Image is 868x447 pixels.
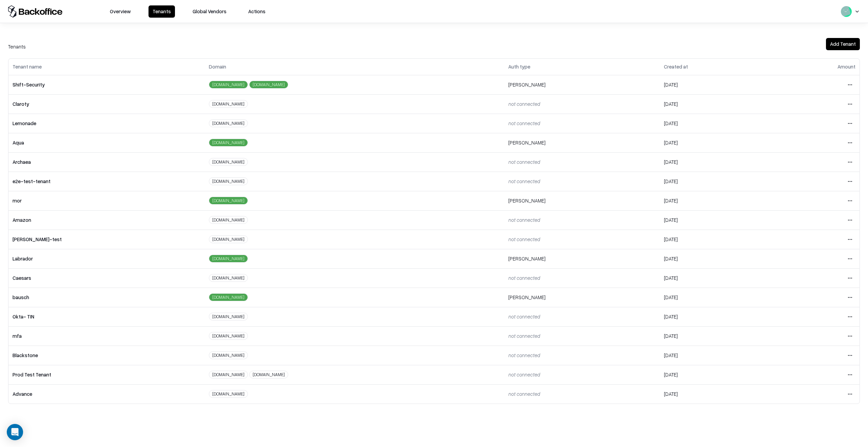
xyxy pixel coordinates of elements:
[826,38,860,50] button: Add Tenant
[209,293,248,301] div: [DOMAIN_NAME]
[209,119,248,127] div: [DOMAIN_NAME]
[209,197,248,205] div: [DOMAIN_NAME]
[209,371,248,378] div: [DOMAIN_NAME]
[209,158,248,166] div: [DOMAIN_NAME]
[8,365,205,384] td: Prod Test Tenant
[8,43,26,50] div: Tenants
[189,5,231,18] button: Global Vendors
[660,288,770,307] td: [DATE]
[209,216,248,224] div: [DOMAIN_NAME]
[209,255,248,263] div: [DOMAIN_NAME]
[149,5,175,18] button: Tenants
[8,172,205,191] td: e2e-test-tenant
[8,94,205,114] td: Claroty
[508,101,540,107] span: not connected
[508,255,546,261] span: [PERSON_NAME]
[508,81,546,88] span: [PERSON_NAME]
[209,100,248,108] div: [DOMAIN_NAME]
[660,365,770,384] td: [DATE]
[660,384,770,404] td: [DATE]
[8,307,205,326] td: Okta- TIN
[660,152,770,172] td: [DATE]
[8,288,205,307] td: bausch
[508,294,546,300] span: [PERSON_NAME]
[660,59,770,75] th: Created at
[660,75,770,94] td: [DATE]
[508,236,540,242] span: not connected
[106,5,135,18] button: Overview
[8,210,205,230] td: Amazon
[660,210,770,230] td: [DATE]
[660,268,770,288] td: [DATE]
[209,139,248,147] div: [DOMAIN_NAME]
[660,114,770,133] td: [DATE]
[508,371,540,377] span: not connected
[508,139,546,145] span: [PERSON_NAME]
[8,384,205,404] td: Advance
[205,59,504,75] th: Domain
[508,352,540,358] span: not connected
[8,114,205,133] td: Lemonade
[8,152,205,172] td: Archaea
[508,120,540,126] span: not connected
[244,5,270,18] button: Actions
[8,326,205,346] td: mfa
[8,249,205,268] td: Labrador
[508,391,540,397] span: not connected
[8,346,205,365] td: Blackstone
[249,81,288,89] div: [DOMAIN_NAME]
[209,81,248,89] div: [DOMAIN_NAME]
[770,59,860,75] th: Amount
[508,313,540,319] span: not connected
[209,235,248,243] div: [DOMAIN_NAME]
[508,275,540,281] span: not connected
[660,346,770,365] td: [DATE]
[8,75,205,94] td: Shift-Security
[249,371,288,378] div: [DOMAIN_NAME]
[660,172,770,191] td: [DATE]
[209,332,248,340] div: [DOMAIN_NAME]
[209,274,248,282] div: [DOMAIN_NAME]
[209,351,248,359] div: [DOMAIN_NAME]
[8,191,205,210] td: mor
[660,191,770,210] td: [DATE]
[660,230,770,249] td: [DATE]
[209,390,248,398] div: [DOMAIN_NAME]
[508,159,540,165] span: not connected
[508,178,540,184] span: not connected
[209,313,248,320] div: [DOMAIN_NAME]
[8,133,205,152] td: Aqua
[209,177,248,185] div: [DOMAIN_NAME]
[660,249,770,268] td: [DATE]
[508,217,540,223] span: not connected
[8,230,205,249] td: [PERSON_NAME]-test
[8,59,205,75] th: Tenant name
[660,326,770,346] td: [DATE]
[660,307,770,326] td: [DATE]
[508,197,546,203] span: [PERSON_NAME]
[7,424,23,440] div: Open Intercom Messenger
[504,59,660,75] th: Auth type
[660,133,770,152] td: [DATE]
[8,268,205,288] td: Caesars
[660,94,770,114] td: [DATE]
[508,333,540,339] span: not connected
